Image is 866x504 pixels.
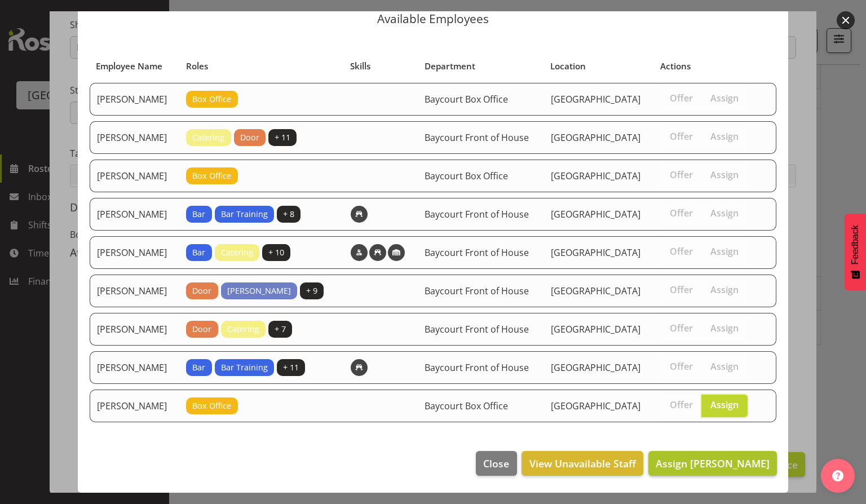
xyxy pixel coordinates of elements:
[192,285,211,297] span: Door
[275,323,286,335] span: + 7
[832,470,843,481] img: help-xxl-2.png
[660,60,691,73] span: Actions
[90,121,179,154] td: [PERSON_NAME]
[90,313,179,346] td: [PERSON_NAME]
[192,323,211,335] span: Door
[275,131,290,144] span: + 11
[710,361,739,372] span: Assign
[425,208,529,220] span: Baycourt Front of House
[221,208,268,220] span: Bar Training
[268,246,284,259] span: + 10
[192,246,205,259] span: Bar
[710,246,739,257] span: Assign
[186,60,208,73] span: Roles
[522,451,643,476] button: View Unavailable Staff
[551,323,640,335] span: [GEOGRAPHIC_DATA]
[425,323,529,335] span: Baycourt Front of House
[192,93,231,105] span: Box Office
[425,285,529,297] span: Baycourt Front of House
[90,160,179,192] td: [PERSON_NAME]
[710,399,739,410] span: Assign
[425,131,529,144] span: Baycourt Front of House
[551,285,640,297] span: [GEOGRAPHIC_DATA]
[710,207,739,219] span: Assign
[648,451,777,476] button: Assign [PERSON_NAME]
[670,169,693,180] span: Offer
[192,131,224,144] span: Catering
[192,208,205,220] span: Bar
[240,131,259,144] span: Door
[550,60,586,73] span: Location
[425,400,508,412] span: Baycourt Box Office
[96,60,162,73] span: Employee Name
[90,275,179,307] td: [PERSON_NAME]
[710,169,739,180] span: Assign
[670,322,693,334] span: Offer
[425,170,508,182] span: Baycourt Box Office
[670,246,693,257] span: Offer
[283,361,299,374] span: + 11
[283,208,294,220] span: + 8
[90,83,179,116] td: [PERSON_NAME]
[425,361,529,374] span: Baycourt Front of House
[670,131,693,142] span: Offer
[192,400,231,412] span: Box Office
[710,284,739,295] span: Assign
[670,361,693,372] span: Offer
[710,322,739,334] span: Assign
[227,285,291,297] span: [PERSON_NAME]
[551,361,640,374] span: [GEOGRAPHIC_DATA]
[551,246,640,259] span: [GEOGRAPHIC_DATA]
[551,400,640,412] span: [GEOGRAPHIC_DATA]
[90,198,179,231] td: [PERSON_NAME]
[551,170,640,182] span: [GEOGRAPHIC_DATA]
[551,208,640,220] span: [GEOGRAPHIC_DATA]
[551,131,640,144] span: [GEOGRAPHIC_DATA]
[710,92,739,104] span: Assign
[670,207,693,219] span: Offer
[221,246,253,259] span: Catering
[656,457,770,470] span: Assign [PERSON_NAME]
[89,13,777,25] p: Available Employees
[192,170,231,182] span: Box Office
[529,456,636,471] span: View Unavailable Staff
[670,284,693,295] span: Offer
[850,225,860,264] span: Feedback
[476,451,516,476] button: Close
[425,60,475,73] span: Department
[192,361,205,374] span: Bar
[90,351,179,384] td: [PERSON_NAME]
[90,390,179,422] td: [PERSON_NAME]
[90,236,179,269] td: [PERSON_NAME]
[350,60,370,73] span: Skills
[710,131,739,142] span: Assign
[483,456,509,471] span: Close
[221,361,268,374] span: Bar Training
[551,93,640,105] span: [GEOGRAPHIC_DATA]
[670,92,693,104] span: Offer
[670,399,693,410] span: Offer
[425,246,529,259] span: Baycourt Front of House
[845,214,866,290] button: Feedback - Show survey
[425,93,508,105] span: Baycourt Box Office
[306,285,317,297] span: + 9
[227,323,259,335] span: Catering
